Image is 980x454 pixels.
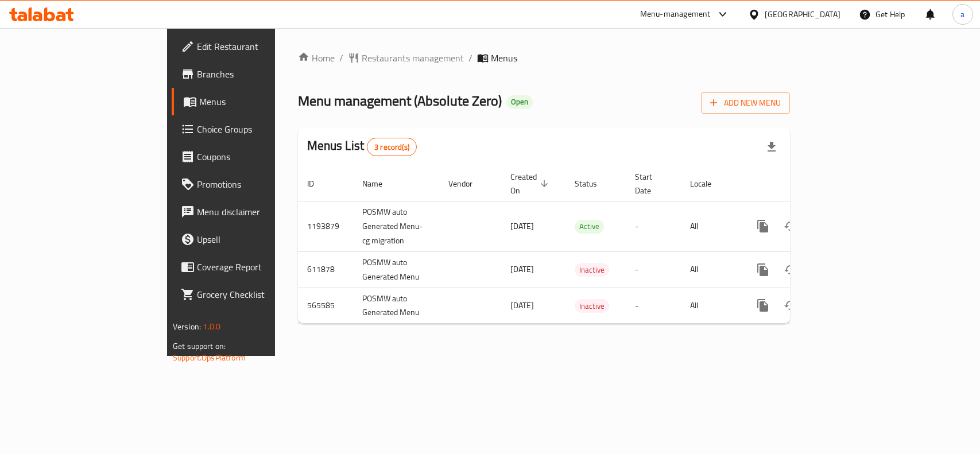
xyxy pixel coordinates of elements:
span: Get support on: [173,339,226,354]
span: ID [307,177,329,191]
button: Change Status [777,256,804,284]
td: POSMW auto Generated Menu [353,288,439,324]
a: Upsell [172,226,331,253]
a: Choice Groups [172,115,331,143]
a: Menu disclaimer [172,198,331,226]
span: Locale [690,177,726,191]
td: All [681,201,740,251]
span: Start Date [635,170,667,197]
li: / [339,51,343,65]
td: All [681,288,740,324]
a: Restaurants management [348,51,464,65]
td: - [626,288,681,324]
button: Change Status [777,292,804,319]
div: [GEOGRAPHIC_DATA] [765,8,840,21]
th: Actions [740,166,869,201]
button: more [749,212,777,240]
span: Inactive [575,263,609,277]
span: Vendor [448,177,487,191]
li: / [468,51,472,65]
td: - [626,251,681,288]
button: more [749,256,777,284]
span: Coupons [197,150,321,164]
td: All [681,251,740,288]
span: [DATE] [510,262,534,277]
span: Branches [197,67,321,81]
span: Grocery Checklist [197,288,321,301]
span: Menu disclaimer [197,205,321,219]
span: [DATE] [510,219,534,234]
span: Open [506,97,533,107]
div: Total records count [367,138,417,156]
a: Grocery Checklist [172,281,331,308]
button: Add New Menu [701,92,790,114]
a: Promotions [172,170,331,198]
button: Change Status [777,212,804,240]
span: Add New Menu [710,96,781,110]
table: enhanced table [298,166,869,324]
span: Menus [199,95,321,108]
nav: breadcrumb [298,51,790,65]
span: Choice Groups [197,122,321,136]
td: - [626,201,681,251]
td: POSMW auto Generated Menu [353,251,439,288]
span: Restaurants management [362,51,464,65]
td: POSMW auto Generated Menu-cg migration [353,201,439,251]
a: Edit Restaurant [172,33,331,60]
button: more [749,292,777,319]
span: Promotions [197,177,321,191]
h2: Menus List [307,137,417,156]
span: Upsell [197,232,321,246]
span: 1.0.0 [203,319,220,334]
span: 3 record(s) [367,142,416,153]
span: Menu management ( Absolute Zero ) [298,88,502,114]
span: Version: [173,319,201,334]
span: [DATE] [510,298,534,313]
span: Edit Restaurant [197,40,321,53]
span: Active [575,220,604,233]
a: Menus [172,88,331,115]
div: Open [506,95,533,109]
span: Inactive [575,300,609,313]
a: Coverage Report [172,253,331,281]
div: Export file [758,133,785,161]
span: Created On [510,170,552,197]
a: Coupons [172,143,331,170]
span: Coverage Report [197,260,321,274]
span: Menus [491,51,517,65]
div: Menu-management [640,7,711,21]
div: Inactive [575,299,609,313]
span: Status [575,177,612,191]
span: a [960,8,964,21]
span: Name [362,177,397,191]
a: Support.OpsPlatform [173,350,246,365]
a: Branches [172,60,331,88]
